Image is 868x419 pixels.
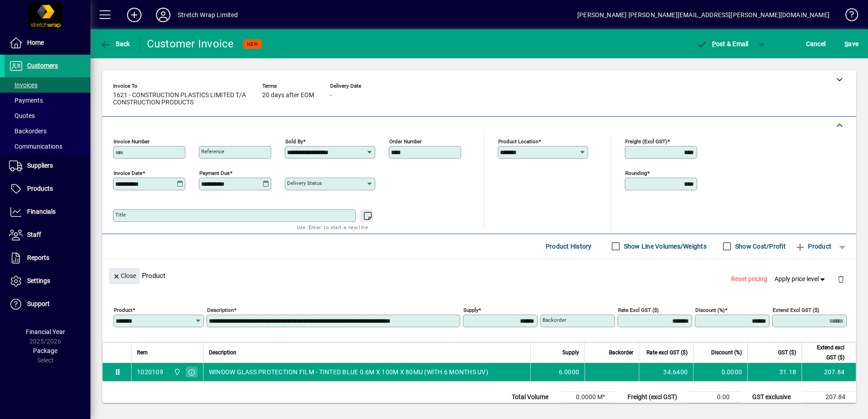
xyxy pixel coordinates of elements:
[795,239,831,254] span: Product
[542,238,595,254] button: Product History
[804,36,828,52] button: Cancel
[625,138,667,145] mat-label: Freight (excl GST)
[5,293,90,315] a: Support
[27,254,49,261] span: Reports
[9,97,43,104] span: Payments
[199,170,230,176] mat-label: Payment due
[287,180,322,186] mat-label: Delivery status
[207,307,234,313] mat-label: Description
[9,81,38,89] span: Invoices
[562,348,579,358] span: Supply
[178,8,238,22] div: Stretch Wrap Limited
[711,348,742,358] span: Discount (%)
[692,36,753,52] button: Post & Email
[102,259,856,292] div: Product
[113,268,136,283] span: Close
[27,231,41,238] span: Staff
[27,185,53,192] span: Products
[171,367,182,377] span: SWL-AKL
[507,391,561,402] td: Total Volume
[115,212,126,218] mat-label: Title
[618,307,659,313] mat-label: Rate excl GST ($)
[137,348,148,358] span: Item
[9,112,35,119] span: Quotes
[209,348,236,358] span: Description
[802,363,856,381] td: 207.84
[27,208,56,215] span: Financials
[5,155,90,177] a: Suppliers
[149,7,178,23] button: Profile
[625,170,647,176] mat-label: Rounding
[285,138,303,145] mat-label: Sold by
[561,402,616,413] td: 0.0000 Kg
[778,348,796,358] span: GST ($)
[844,37,859,51] span: ave
[100,40,130,47] span: Back
[802,402,856,413] td: 31.18
[695,307,725,313] mat-label: Discount (%)
[646,348,688,358] span: Rate excl GST ($)
[727,271,771,287] button: Reset pricing
[389,138,422,145] mat-label: Order number
[262,92,314,99] span: 20 days after EOM
[693,363,747,381] td: 0.0000
[747,363,802,381] td: 31.18
[507,402,561,413] td: Total Weight
[109,268,140,284] button: Close
[623,402,686,413] td: Rounding
[731,274,767,284] span: Reset pricing
[546,239,592,254] span: Product History
[297,222,368,232] mat-hint: Use 'Enter' to start a new line
[686,402,741,413] td: 0.00
[790,238,836,254] button: Product
[696,40,749,47] span: ost & Email
[645,367,688,377] div: 34.6400
[9,143,62,150] span: Communications
[686,391,741,402] td: 0.00
[5,178,90,200] a: Products
[27,277,50,284] span: Settings
[806,37,826,51] span: Cancel
[137,367,163,377] div: 1020109
[113,92,249,106] span: 1621 - CONSTRUCTION PLASTICS LIMITED T/A CONSTRUCTION PRODUCTS
[802,391,856,402] td: 207.84
[120,7,149,23] button: Add
[114,307,132,313] mat-label: Product
[498,138,538,145] mat-label: Product location
[98,36,132,52] button: Back
[113,138,150,145] mat-label: Invoice number
[5,93,90,108] a: Payments
[559,367,580,377] span: 6.0000
[774,274,827,284] span: Apply price level
[33,347,57,354] span: Package
[27,39,44,46] span: Home
[830,274,852,282] app-page-header-button: Delete
[147,37,234,51] div: Customer Invoice
[330,92,332,99] span: -
[90,36,140,52] app-page-header-button: Back
[5,270,90,292] a: Settings
[830,268,852,290] button: Delete
[9,127,47,135] span: Backorders
[5,201,90,223] a: Financials
[27,62,58,69] span: Customers
[5,123,90,139] a: Backorders
[5,108,90,123] a: Quotes
[771,271,830,287] button: Apply price level
[842,36,861,52] button: Save
[807,343,844,363] span: Extend excl GST ($)
[5,139,90,154] a: Communications
[773,307,819,313] mat-label: Extend excl GST ($)
[27,162,53,169] span: Suppliers
[561,391,616,402] td: 0.0000 M³
[5,32,90,54] a: Home
[577,8,830,22] div: [PERSON_NAME] [PERSON_NAME][EMAIL_ADDRESS][PERSON_NAME][DOMAIN_NAME]
[844,40,848,47] span: S
[712,40,716,47] span: P
[542,317,566,323] mat-label: Backorder
[622,242,707,251] label: Show Line Volumes/Weights
[463,307,478,313] mat-label: Supply
[107,272,142,280] app-page-header-button: Close
[748,402,802,413] td: GST
[27,300,50,307] span: Support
